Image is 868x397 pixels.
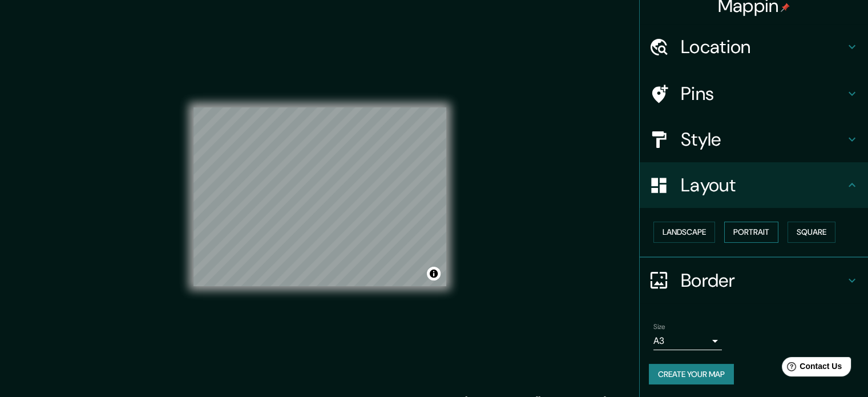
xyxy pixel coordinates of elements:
iframe: Help widget launcher [766,352,855,384]
div: Pins [640,71,868,117]
h4: Location [681,35,845,58]
div: Border [640,258,868,303]
button: Landscape [653,222,715,243]
h4: Layout [681,174,845,197]
div: Location [640,24,868,70]
canvas: Map [193,107,446,286]
img: pin-icon.png [781,3,790,12]
button: Toggle attribution [427,267,441,280]
button: Portrait [724,222,778,243]
h4: Border [681,269,845,292]
label: Size [653,322,665,331]
div: Layout [640,162,868,208]
div: Style [640,117,868,162]
button: Create your map [649,364,734,385]
h4: Style [681,128,845,151]
h4: Pins [681,82,845,105]
div: A3 [653,332,722,350]
button: Square [788,222,835,243]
